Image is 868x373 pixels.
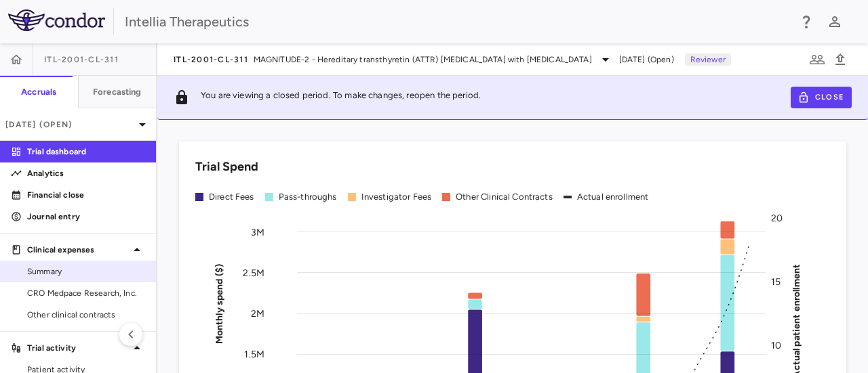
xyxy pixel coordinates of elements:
span: MAGNITUDE-2 - Hereditary transthyretin (ATTR) [MEDICAL_DATA] with [MEDICAL_DATA] [254,53,592,66]
tspan: 15 [771,276,781,288]
div: Investigator Fees [361,191,432,203]
p: Clinical expenses [27,244,129,256]
p: You are viewing a closed period. To make changes, reopen the period. [201,89,481,106]
p: Financial close [27,189,145,201]
p: Trial activity [27,342,129,354]
p: [DATE] (Open) [5,118,134,131]
span: [DATE] (Open) [619,53,674,66]
p: Reviewer [685,53,731,66]
span: Summary [27,265,145,278]
span: CRO Medpace Research, Inc. [27,287,145,299]
div: Other Clinical Contracts [456,191,553,203]
div: Intellia Therapeutics [125,12,789,32]
tspan: 20 [771,213,783,224]
h6: Accruals [21,86,56,98]
img: logo-full-SnFGN8VE.png [8,9,105,31]
span: Other clinical contracts [27,309,145,321]
span: ITL-2001-CL-311 [174,54,248,65]
tspan: 2M [251,307,264,319]
tspan: 1.5M [244,349,264,360]
tspan: 10 [771,340,781,351]
tspan: 3M [251,226,264,238]
h6: Trial Spend [195,158,258,176]
p: Trial dashboard [27,146,145,158]
button: Close [791,87,852,108]
div: Pass-throughs [279,191,337,203]
span: ITL-2001-CL-311 [44,54,119,65]
h6: Forecasting [93,86,142,98]
div: Actual enrollment [577,191,649,203]
p: Analytics [27,167,145,179]
tspan: 2.5M [243,267,264,278]
div: Direct Fees [209,191,254,203]
p: Journal entry [27,211,145,223]
tspan: Monthly spend ($) [214,263,225,344]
